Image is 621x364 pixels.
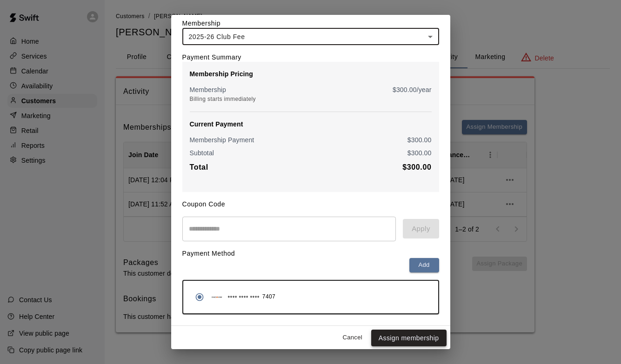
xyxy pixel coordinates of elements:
[393,85,432,94] p: $ 300.00 /year
[262,292,275,302] span: 7407
[190,96,256,102] span: Billing starts immediately
[182,250,235,257] label: Payment Method
[402,163,431,171] b: $ 300.00
[190,69,432,79] p: Membership Pricing
[371,330,447,347] button: Assign membership
[182,200,226,208] label: Coupon Code
[182,20,221,27] label: Membership
[190,135,254,145] p: Membership Payment
[190,148,214,158] p: Subtotal
[208,292,225,302] img: Credit card brand logo
[407,148,432,158] p: $ 300.00
[407,135,432,145] p: $ 300.00
[182,28,439,45] div: 2025-26 Club Fee
[338,331,367,345] button: Cancel
[190,85,227,94] p: Membership
[182,53,241,61] label: Payment Summary
[409,258,439,272] button: Add
[190,163,208,171] b: Total
[190,119,432,129] p: Current Payment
